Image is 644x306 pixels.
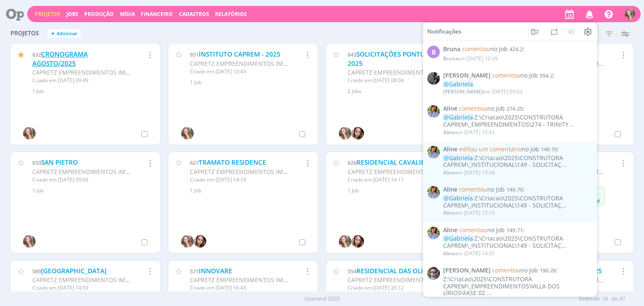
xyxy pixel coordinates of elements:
span: comentou [459,226,487,233]
button: G [624,7,636,21]
span: Bruna [443,54,458,62]
span: Notificações [427,28,462,35]
div: Criado em [DATE] 08:04 [348,77,447,84]
a: CRONOGRAMA AGOSTO/2025 [32,50,88,68]
span: Cadastros [179,10,209,18]
img: T [194,235,206,248]
div: Z:\Criacao\2025\CONSTRUTORA CAPREM\_EMPREENDIMENTOS\VILLA DOS LÍRIOS\FASE 02 ... [443,276,592,297]
span: : [443,186,592,193]
img: A [427,146,440,158]
div: Criado em [DATE] 14:59 [32,284,131,292]
a: TRAMATO RESIDENCE [199,158,266,167]
div: Criado em [DATE] 10:43 [190,68,289,75]
span: @Gabriela [444,153,473,161]
div: Criado em [DATE] 20:12 [348,284,447,292]
span: Projetos [10,30,39,37]
span: 149.71 [506,226,523,233]
span: 626 [348,159,356,166]
span: Aline [443,209,455,216]
span: 643 [348,51,356,58]
button: Mídia [117,11,138,18]
span: CAPRETZ EMPREENDIMENTOS IMOBILIARIOS LTDA [32,168,173,176]
a: INNOVARE [199,267,232,275]
span: 16 [602,295,608,303]
span: @Gabriela [444,194,473,202]
div: em [DATE] 15:34 [443,170,495,176]
span: editou um comentário [459,145,522,153]
span: 633 [32,159,41,166]
span: de [611,295,618,303]
img: G [181,235,194,248]
div: 1 Job [348,187,465,194]
span: CAPRETZ EMPREENDIMENTOS IMOBILIARIOS LTDA [190,168,331,176]
span: 651 [190,51,199,58]
div: Criado em [DATE] 16:43 [190,284,289,292]
span: no Job [492,71,538,79]
img: G [23,127,36,140]
span: CAPRETZ EMPREENDIMENTOS IMOBILIARIOS LTDA [32,276,173,284]
span: Aline [443,250,455,257]
span: 149.70 [541,145,557,153]
img: G [23,235,36,248]
span: no Job [462,45,508,53]
span: CAPRETZ EMPREENDIMENTOS IMOBILIARIOS LTDA [348,276,488,284]
span: Exibindo [579,295,600,303]
span: 554 [348,267,356,275]
a: Financeiro [141,10,173,18]
span: no Job [459,104,505,112]
span: 627 [190,159,199,166]
a: Produção [84,10,114,18]
span: no Job [459,185,505,193]
span: @Gabriela [444,80,473,88]
span: + [51,29,55,38]
span: 571 [190,267,199,275]
img: A [427,226,440,239]
button: +Adicionar [47,29,81,38]
span: 554.2 [540,72,553,79]
a: RESIDENCIAL DAS OLIVEIRAS [356,267,445,275]
div: 1 Job [32,88,150,95]
button: Projetos [32,11,63,18]
span: 149.70 [506,186,523,193]
span: [PERSON_NAME] [443,88,483,95]
div: 1 Job [32,187,150,194]
img: G [181,127,194,140]
div: em [DATE] 15:10 [443,210,495,216]
span: @Gabriela [444,113,473,121]
div: em [DATE] 10:29 [443,55,498,61]
img: T [351,235,364,248]
span: Aline [443,226,457,233]
div: Criado em [DATE] 09:09 [32,176,131,184]
span: 632 [32,51,41,58]
div: 2 Jobs [348,88,465,95]
span: CAPRETZ EMPREENDIMENTOS IMOBILIARIOS LTDA [348,168,488,176]
span: comentou [459,185,487,193]
div: 1 Job [190,79,308,86]
a: Relatórios [215,10,247,18]
span: [PERSON_NAME] [443,267,491,274]
div: Z:\Criacao\2025\CONSTRUTORA CAPREM\_EMPREENDIMENTOS\274 - TRINITY... [443,114,592,128]
img: G [339,235,351,248]
img: A [427,186,440,199]
img: G [625,9,635,19]
button: Produção [82,11,116,18]
span: CAPRETZ EMPREENDIMENTOS IMOBILIARIOS LTDA [190,276,331,284]
a: [GEOGRAPHIC_DATA] [41,267,106,275]
span: Adicionar [57,31,78,36]
span: comentou [492,71,520,79]
img: T [351,127,364,140]
span: Aline [443,128,455,135]
span: Aline [443,105,457,112]
a: Projetos [35,10,60,18]
span: Bruna [443,46,460,53]
div: Criado em [DATE] 14:19 [190,176,289,184]
span: CAPRETZ EMPREENDIMENTOS IMOBILIARIOS LTDA [348,68,488,76]
span: 47 [619,295,625,303]
span: : [443,146,592,153]
button: Cadastros [177,11,212,18]
div: Z:\Criacao\2025\CONSTRUTORA CAPREM\_INSTITUCIONAL\149 - SOLICITAÇ... [443,235,592,249]
div: Criado em [DATE] 09:49 [32,77,131,84]
img: A [427,105,440,118]
span: 589 [32,267,41,275]
span: comentou [462,45,490,53]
